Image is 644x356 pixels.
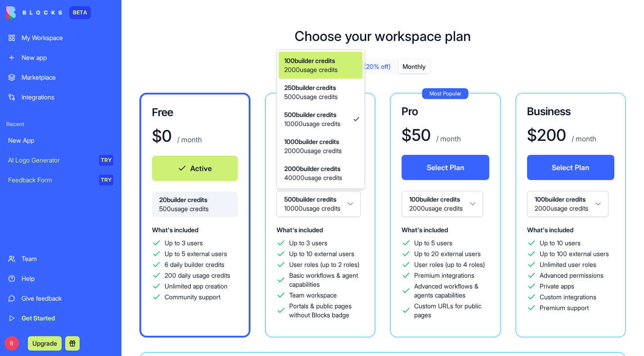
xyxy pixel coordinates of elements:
span: 2000 builder credits [284,164,342,173]
div: TRY [99,155,113,166]
span: 2000 usage credits [284,65,338,74]
div: Feedback Form [8,176,93,185]
span: Recent [3,121,119,128]
span: 20000 usage credits [284,146,342,155]
span: 100 builder credits [284,56,338,65]
span: 10000 usage credits [284,119,340,128]
div: AI Logo Generator [8,156,93,165]
div: New App [8,136,113,145]
span: 40000 usage credits [284,173,342,182]
span: 500 builder credits [284,110,340,119]
div: TRY [99,175,113,185]
span: 5000 usage credits [284,92,338,101]
span: 1000 builder credits [284,137,342,146]
span: 250 builder credits [284,83,338,92]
